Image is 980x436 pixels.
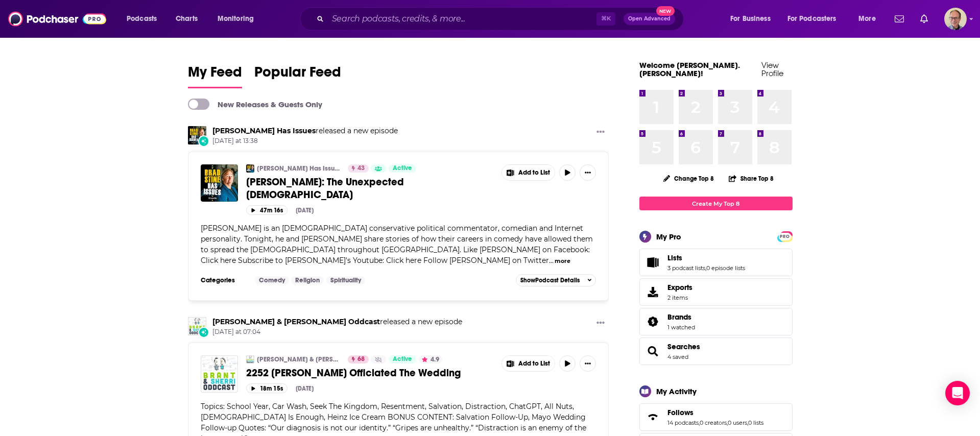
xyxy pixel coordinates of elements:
a: [PERSON_NAME] Has Issues [257,164,341,173]
a: Charts [169,11,204,27]
a: 1 watched [667,324,695,331]
a: Follows [643,410,663,424]
span: For Business [730,12,771,26]
h3: released a new episode [212,317,462,327]
span: Exports [643,285,663,299]
span: More [858,12,876,26]
button: Open AdvancedNew [624,13,675,25]
img: Brant & Sherri Oddcast [188,317,206,335]
span: Podcasts [127,12,157,26]
a: Comedy [255,276,289,284]
span: New [656,6,675,16]
span: Active [393,163,412,174]
a: 0 lists [748,419,763,426]
button: Show profile menu [944,8,967,30]
span: Add to List [518,360,550,368]
span: Brands [639,308,793,335]
button: open menu [781,11,851,27]
img: Chad Prather: The Unexpected Evangelist [201,164,238,202]
button: 18m 15s [246,383,288,393]
span: Popular Feed [254,63,341,87]
a: 4 saved [667,353,688,360]
a: 0 creators [700,419,727,426]
a: 68 [348,355,369,364]
a: Popular Feed [254,63,341,88]
span: Active [393,354,412,365]
button: open menu [210,11,267,27]
div: New Episode [198,327,209,338]
button: Show More Button [592,317,609,330]
span: 43 [357,163,365,174]
span: 2252 [PERSON_NAME] Officiated The Wedding [246,367,461,379]
a: Searches [667,342,700,351]
a: Lists [667,253,745,262]
span: For Podcasters [787,12,836,26]
div: [DATE] [296,207,314,214]
a: 0 episode lists [706,264,745,272]
button: Show More Button [580,164,596,181]
button: open menu [723,11,783,27]
button: Show More Button [580,355,596,372]
span: Monitoring [218,12,254,26]
span: [PERSON_NAME] is an [DEMOGRAPHIC_DATA] conservative political commentator, comedian and Internet ... [201,224,593,265]
span: ⌘ K [596,12,615,26]
img: Podchaser - Follow, Share and Rate Podcasts [8,9,106,29]
a: Welcome [PERSON_NAME].[PERSON_NAME]! [639,60,740,78]
a: Brands [643,314,663,329]
span: [PERSON_NAME]: The Unexpected [DEMOGRAPHIC_DATA] [246,176,404,201]
span: PRO [779,233,791,240]
div: New Episode [198,135,209,147]
button: Show More Button [502,165,555,180]
span: Show Podcast Details [520,277,580,284]
span: Logged in as tommy.lynch [944,8,967,30]
a: Follows [667,408,763,417]
a: 43 [348,164,369,173]
button: Change Top 8 [657,172,721,185]
a: Active [389,164,416,173]
span: 2 items [667,294,692,301]
input: Search podcasts, credits, & more... [328,11,596,27]
a: Brad Stine Has Issues [212,126,316,135]
a: [PERSON_NAME]: The Unexpected [DEMOGRAPHIC_DATA] [246,176,494,201]
span: Open Advanced [628,16,671,21]
a: View Profile [761,60,783,78]
a: Show notifications dropdown [891,10,908,28]
span: Exports [667,283,692,292]
button: Show More Button [502,356,555,371]
a: 3 podcast lists [667,264,705,272]
a: Brands [667,312,695,322]
a: 2252 [PERSON_NAME] Officiated The Wedding [246,367,494,379]
span: , [699,419,700,426]
img: Brad Stine Has Issues [188,126,206,144]
span: , [747,419,748,426]
span: ... [549,256,554,265]
span: Brands [667,312,691,322]
span: Follows [639,403,793,431]
span: Add to List [518,169,550,177]
button: open menu [851,11,889,27]
span: Follows [667,408,694,417]
a: Active [389,355,416,364]
a: Exports [639,278,793,306]
div: My Pro [656,232,681,241]
span: Charts [176,12,198,26]
img: User Profile [944,8,967,30]
a: Create My Top 8 [639,197,793,210]
span: , [727,419,728,426]
button: 47m 16s [246,205,288,215]
img: 2252 Manny Officiated The Wedding [201,355,238,393]
span: [DATE] at 13:38 [212,137,398,146]
a: Brant & Sherri Oddcast [212,317,380,326]
img: Brant & Sherri Oddcast [246,355,254,364]
a: Show notifications dropdown [916,10,932,28]
span: Lists [639,249,793,276]
a: Searches [643,344,663,358]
